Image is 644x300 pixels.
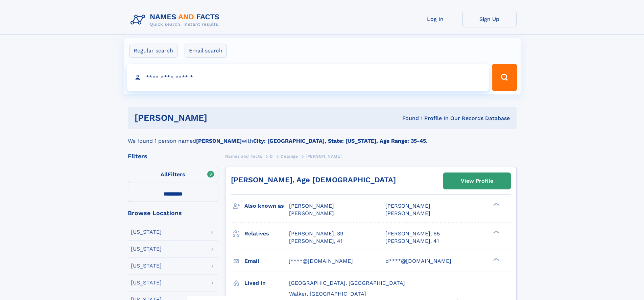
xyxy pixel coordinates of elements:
[305,115,510,122] div: Found 1 Profile In Our Records Database
[289,237,342,245] a: [PERSON_NAME], 41
[185,44,227,58] label: Email search
[462,11,517,27] a: Sign Up
[128,11,225,29] img: Logo Names and Facts
[385,237,439,245] a: [PERSON_NAME], 41
[128,210,218,216] div: Browse Locations
[270,152,273,160] a: D
[128,153,218,159] div: Filters
[244,200,289,212] h3: Also known as
[385,230,440,237] a: [PERSON_NAME], 65
[281,152,298,160] a: Delange
[281,154,298,159] span: Delange
[289,291,366,297] span: Walker, [GEOGRAPHIC_DATA]
[461,173,493,189] div: View Profile
[408,11,462,27] a: Log In
[128,129,517,145] div: We found 1 person named with .
[492,202,500,207] div: ❯
[161,171,168,178] span: All
[196,138,242,144] b: [PERSON_NAME]
[444,173,510,189] a: View Profile
[128,167,218,183] label: Filters
[244,277,289,289] h3: Lived in
[385,210,430,216] span: [PERSON_NAME]
[131,280,162,285] div: [US_STATE]
[131,246,162,252] div: [US_STATE]
[127,64,489,91] input: search input
[225,152,262,160] a: Names and Facts
[492,230,500,234] div: ❯
[231,176,396,184] a: [PERSON_NAME], Age [DEMOGRAPHIC_DATA]
[289,230,343,237] a: [PERSON_NAME], 39
[289,210,334,216] span: [PERSON_NAME]
[270,154,273,159] span: D
[253,138,426,144] b: City: [GEOGRAPHIC_DATA], State: [US_STATE], Age Range: 35-45
[289,280,405,286] span: [GEOGRAPHIC_DATA], [GEOGRAPHIC_DATA]
[244,228,289,239] h3: Relatives
[129,44,177,58] label: Regular search
[244,255,289,267] h3: Email
[385,203,430,209] span: [PERSON_NAME]
[306,154,342,159] span: [PERSON_NAME]
[492,257,500,261] div: ❯
[135,114,305,122] h1: [PERSON_NAME]
[131,263,162,269] div: [US_STATE]
[131,229,162,235] div: [US_STATE]
[289,203,334,209] span: [PERSON_NAME]
[492,64,517,91] button: Search Button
